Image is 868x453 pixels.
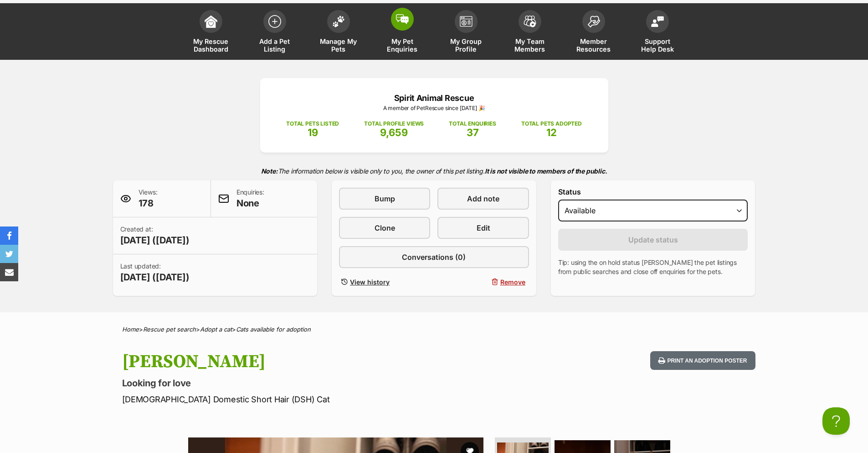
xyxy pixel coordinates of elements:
strong: Note: [261,167,278,175]
a: My Rescue Dashboard [179,5,243,60]
span: 19 [308,126,318,138]
a: Edit [437,217,529,239]
p: Created at: [120,225,190,247]
img: add-pet-listing-icon-0afa8454b4691262ce3f59096e99ab1cd57d4a30225e0717b998d2c9b9846f56.svg [268,15,281,28]
p: Looking for love [122,377,508,390]
span: Manage My Pets [318,37,359,53]
label: Status [558,188,748,196]
p: TOTAL PETS ADOPTED [521,120,582,128]
a: Member Resources [562,5,626,60]
span: 178 [139,197,158,210]
div: > > > [99,326,769,333]
a: My Pet Enquiries [370,5,434,60]
img: https://img.kwcdn.com/product/open/2023-12-16/1702727458175-2f804e090b3e4adcafe56ca4b277b400-good... [69,58,137,114]
p: TOTAL PROFILE VIEWS [364,120,424,128]
span: My Rescue Dashboard [190,37,231,53]
a: Manage My Pets [307,5,370,60]
p: Views: [139,188,158,210]
p: Last updated: [120,262,190,284]
a: My Team Members [498,5,562,60]
p: A member of PetRescue since [DATE] 🎉 [274,104,595,112]
span: Update status [628,234,678,245]
span: My Team Members [509,37,550,53]
a: Clone [339,217,430,239]
a: Home [122,326,139,333]
button: Update status [558,229,748,251]
span: Conversations (0) [402,252,466,263]
span: Edit [477,222,490,233]
span: Clone [375,222,395,233]
span: Add a Pet Listing [254,37,295,53]
p: The information below is visible only to you, the owner of this pet listing. [113,162,755,180]
button: Remove [437,275,529,289]
a: Add note [437,188,529,210]
h1: [PERSON_NAME] [122,351,508,372]
span: [DATE] ([DATE]) [120,271,190,284]
span: Remove [500,277,525,287]
a: Rescue pet search [143,326,196,333]
span: Support Help Desk [637,37,678,53]
img: manage-my-pets-icon-02211641906a0b7f246fdf0571729dbe1e7629f14944591b6c1af311fb30b64b.svg [332,16,345,27]
span: Member Resources [573,37,614,53]
img: team-members-icon-5396bd8760b3fe7c0b43da4ab00e1e3bb1a5d9ba89233759b79545d2d3fc5d0d.svg [524,16,536,27]
strong: It is not visible to members of the public. [485,167,607,175]
span: My Pet Enquiries [382,37,423,53]
p: Spirit Animal Rescue [274,92,595,104]
a: View history [339,275,430,289]
p: [DEMOGRAPHIC_DATA] Domestic Short Hair (DSH) Cat [122,393,508,406]
a: Adopt a cat [200,326,232,333]
a: Conversations (0) [339,246,529,268]
p: Enquiries: [236,188,264,210]
a: Add a Pet Listing [243,5,307,60]
span: View history [350,277,390,287]
a: Bump [339,188,430,210]
span: Bump [375,193,395,204]
span: [DATE] ([DATE]) [120,234,190,247]
p: TOTAL PETS LISTED [286,120,339,128]
span: None [236,197,264,210]
p: Tip: using the on hold status [PERSON_NAME] the pet listings from public searches and close off e... [558,258,748,276]
span: My Group Profile [446,37,487,53]
img: member-resources-icon-8e73f808a243e03378d46382f2149f9095a855e16c252ad45f914b54edf8863c.svg [587,16,600,28]
span: 12 [546,126,557,138]
img: help-desk-icon-fdf02630f3aa405de69fd3d07c3f3aa587a6932b1a1747fa1d2bba05be0121f9.svg [651,16,664,27]
a: Cats available for adoption [236,326,311,333]
img: group-profile-icon-3fa3cf56718a62981997c0bc7e787c4b2cf8bcc04b72c1350f741eb67cf2f40e.svg [460,16,473,27]
img: pet-enquiries-icon-7e3ad2cf08bfb03b45e93fb7055b45f3efa6380592205ae92323e6603595dc1f.svg [396,14,409,24]
p: TOTAL ENQUIRIES [449,120,496,128]
iframe: Help Scout Beacon - Open [822,407,850,435]
img: dashboard-icon-eb2f2d2d3e046f16d808141f083e7271f6b2e854fb5c12c21221c1fb7104beca.svg [205,15,217,28]
span: Add note [467,193,499,204]
button: Print an adoption poster [650,351,755,370]
span: 37 [467,126,479,138]
a: My Group Profile [434,5,498,60]
a: Support Help Desk [626,5,689,60]
span: 9,659 [380,126,408,138]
